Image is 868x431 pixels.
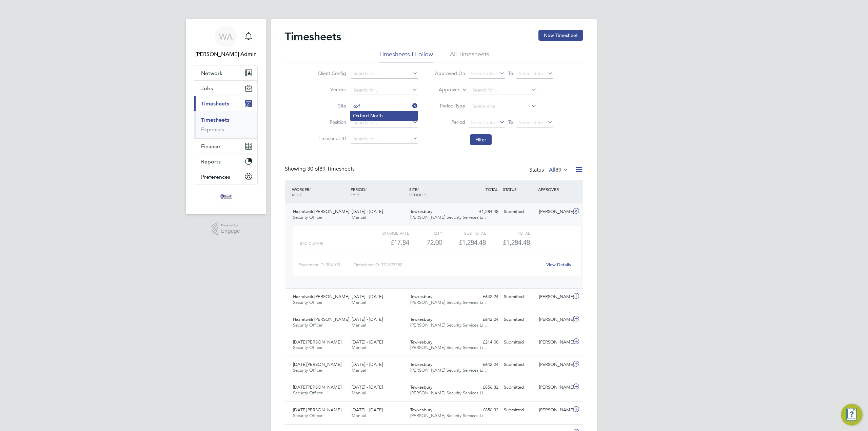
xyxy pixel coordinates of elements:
[486,229,530,237] div: Total
[352,209,383,214] span: [DATE] - [DATE]
[212,222,240,235] a: Powered byEngage
[194,81,257,96] button: Jobs
[536,183,572,195] div: APPROVER
[293,316,349,322] span: Hazratwali [PERSON_NAME]
[506,118,515,126] span: To
[410,339,432,345] span: Tewkesbury
[503,238,530,247] span: £1,284.48
[466,314,501,325] div: £642.24
[841,404,863,426] button: Engage Resource Center
[536,337,572,348] div: [PERSON_NAME]
[365,187,367,192] span: /
[366,229,409,237] div: Charge rate
[410,299,488,305] span: [PERSON_NAME] Security Services Li…
[186,19,266,214] nav: Main navigation
[470,102,537,111] input: Select one
[290,183,349,201] div: WORKER
[536,291,572,302] div: [PERSON_NAME]
[435,119,465,125] label: Period
[536,206,572,217] div: [PERSON_NAME]
[201,100,229,107] span: Timesheets
[293,299,322,305] span: Security Officer
[293,345,322,350] span: Security Officer
[293,339,341,345] span: [DATE][PERSON_NAME]
[194,111,257,138] div: Timesheets
[435,70,465,76] label: Approved On
[555,166,561,173] span: 89
[466,206,501,217] div: £1,284.48
[410,294,432,299] span: Tewkesbury
[435,103,465,109] label: Period Type
[442,229,486,237] div: Sub Total
[293,322,322,328] span: Security Officer
[350,111,418,120] li: ord North
[529,165,570,175] div: Status
[194,65,257,80] button: Network
[309,187,311,192] span: /
[538,30,583,41] button: New Timesheet
[506,69,515,78] span: To
[470,134,492,145] button: Filter
[410,384,432,390] span: Tewkesbury
[316,86,346,93] label: Vendor
[410,361,432,367] span: Tewkesbury
[352,322,366,328] span: Manual
[293,413,322,418] span: Security Officer
[285,30,341,43] h2: Timesheets
[201,117,229,123] a: Timesheets
[293,214,322,220] span: Security Officer
[409,192,426,197] span: VENDOR
[354,259,542,270] div: Timesheet ID: TS1823750
[351,102,418,111] input: Search for...
[501,337,536,348] div: Submitted
[519,71,543,77] span: Select date
[352,390,366,396] span: Manual
[316,103,346,109] label: Site
[466,382,501,393] div: £856.32
[316,70,346,76] label: Client Config
[501,382,536,393] div: Submitted
[201,85,213,92] span: Jobs
[536,405,572,416] div: [PERSON_NAME]
[300,241,323,246] span: Basic (£/HR)
[466,291,501,302] div: £642.24
[352,384,383,390] span: [DATE] - [DATE]
[349,183,408,201] div: PERIOD
[410,214,488,220] span: [PERSON_NAME] Security Services Li…
[201,143,220,150] span: Finance
[194,26,258,58] a: WA[PERSON_NAME] Admin
[501,314,536,325] div: Submitted
[471,71,495,77] span: Select date
[417,187,419,192] span: /
[194,50,258,58] span: Wills Admin
[379,50,433,62] li: Timesheets I Follow
[307,165,319,172] span: 30 of
[194,96,257,111] button: Timesheets
[293,390,322,396] span: Security Officer
[352,407,383,413] span: [DATE] - [DATE]
[351,85,418,95] input: Search for...
[201,126,224,133] a: Expenses
[501,291,536,302] div: Submitted
[352,294,383,299] span: [DATE] - [DATE]
[410,209,432,214] span: Tewkesbury
[501,206,536,217] div: Submitted
[410,316,432,322] span: Tewkesbury
[470,85,537,95] input: Search for...
[352,345,366,350] span: Manual
[219,32,233,41] span: WA
[442,237,486,248] div: £1,284.48
[352,299,366,305] span: Manual
[353,113,361,119] b: Oxf
[316,119,346,125] label: Position
[410,413,488,418] span: [PERSON_NAME] Security Services Li…
[519,119,543,125] span: Select date
[536,314,572,325] div: [PERSON_NAME]
[410,390,488,396] span: [PERSON_NAME] Security Services Li…
[201,70,222,76] span: Network
[194,139,257,154] button: Finance
[410,367,488,373] span: [PERSON_NAME] Security Services Li…
[410,407,432,413] span: Tewkesbury
[298,259,354,270] div: Placement ID: 304100
[352,361,383,367] span: [DATE] - [DATE]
